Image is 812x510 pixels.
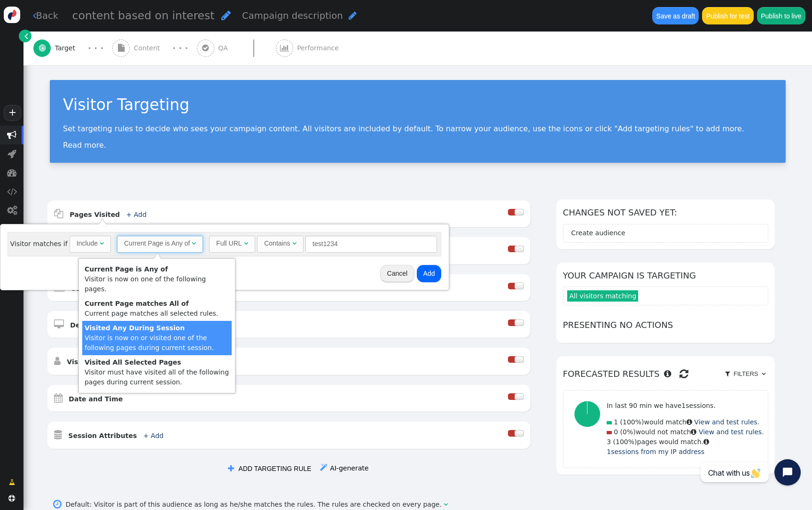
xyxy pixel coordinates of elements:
[72,9,215,22] span: content based on interest
[63,124,773,133] p: Set targeting rules to decide who sees your campaign content. All visitors are included by defaul...
[85,359,181,366] b: Visited All Selected Pages
[70,211,120,218] b: Pages Visited
[88,42,103,55] div: · · ·
[732,370,760,377] span: Filters
[571,228,625,238] div: Create audience
[703,438,709,445] span: 
[4,105,21,121] a: +
[7,187,17,196] span: 
[69,395,123,403] b: Date and Time
[228,465,234,472] span: 
[33,9,59,23] a: Back
[118,44,125,52] span: 
[8,495,15,502] span: 
[620,418,644,426] span: (100%)
[192,240,196,247] span: 
[614,418,618,426] span: 1
[613,438,637,446] span: (100%)
[54,319,64,329] span: 
[652,7,699,24] button: Save as draft
[664,370,671,378] span: 
[7,206,17,215] span: 
[7,130,16,140] span: 
[65,500,444,510] div: Default: Visitor is part of this audience as long as he/she matches the rules. The rules are chec...
[725,371,730,377] span: 
[762,371,765,377] span: 
[172,42,188,55] div: · · ·
[607,448,704,455] a: 1sessions from my IP address
[54,395,138,403] a:  Date and Time
[679,366,688,382] span: 
[681,402,686,409] span: 1
[2,474,22,491] a: 
[143,432,164,439] a: + Add
[722,367,768,382] a:  Filters 
[33,32,112,65] a:  Target · · ·
[85,274,229,294] div: Visitor is now on one of the following pages.
[694,418,759,426] a: View and test rules.
[54,285,213,292] a:  User CRM/ABM/Profile data + Add
[85,265,168,273] b: Current Page is Any of
[24,31,28,41] span: 
[4,7,20,23] img: logo-icon.svg
[100,240,104,247] span: 
[68,432,137,439] b: Session Attributes
[112,32,197,65] a:  Content · · ·
[8,232,441,256] div: Visitor matches if
[54,209,63,218] span: 
[614,428,618,436] span: 0
[607,448,611,455] span: 1
[444,500,448,510] span: 
[221,10,231,21] span: 
[607,438,611,446] span: 3
[67,358,103,366] b: Visit Type
[292,240,297,247] span: 
[77,239,98,248] div: Include
[757,7,805,24] button: Publish to live
[417,265,442,282] button: Add
[54,430,62,439] span: 
[563,206,768,219] h6: Changes not saved yet:
[691,429,696,435] span: 
[54,358,118,366] a:  Visit Type
[9,478,15,487] span: 
[607,401,764,411] p: In last 90 min we have sessions.
[320,464,368,472] a: AI-generate
[699,428,764,436] a: View and test rules.
[85,333,229,353] div: Visitor is now on or visited one of the following pages during current session.
[563,319,768,331] h6: Presenting no actions
[55,43,79,53] span: Target
[54,283,64,292] span: 
[7,168,16,177] span: 
[197,32,276,65] a:  QA
[126,211,147,218] a: + Add
[85,300,189,307] b: Current Page matches All of
[54,356,61,366] span: 
[380,265,415,282] button: Cancel
[85,324,185,332] b: Visited Any During Session
[54,432,179,439] a:  Session Attributes + Add
[221,460,318,477] button: ADD TARGETING RULE
[567,290,638,302] span: All visitors matching
[85,309,229,319] div: Current page matches all selected rules.
[244,240,248,247] span: 
[218,43,232,53] span: QA
[134,43,164,53] span: Content
[63,141,106,150] a: Read more.
[124,239,190,248] div: Current Page is Any of
[349,11,357,20] span: 
[320,464,330,471] span: 
[276,32,360,65] a:  Performance
[63,93,773,117] div: Visitor Targeting
[264,239,290,248] div: Contains
[54,393,62,403] span: 
[39,44,46,52] span: 
[8,149,16,159] span: 
[33,11,36,20] span: 
[242,10,343,21] span: Campaign description
[687,419,692,425] span: 
[620,428,636,436] span: (0%)
[563,269,768,282] h6: Your campaign is targeting
[70,321,141,329] b: Device and System
[702,7,753,24] button: Publish for test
